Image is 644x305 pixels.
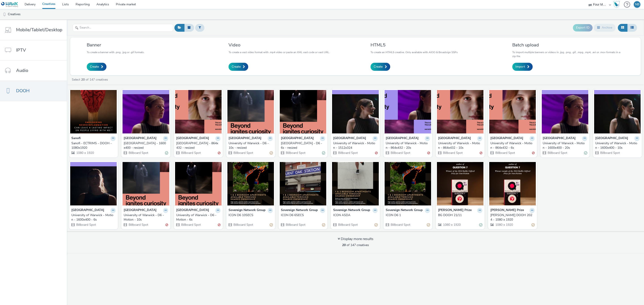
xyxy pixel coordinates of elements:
span: Import [515,65,525,69]
span: Billboard Spot [600,151,620,155]
div: ICON D6 10SECS [229,213,271,217]
div: Partially valid [270,222,273,227]
a: Create [229,63,248,71]
strong: [GEOGRAPHIC_DATA] [124,136,157,141]
a: [GEOGRAPHIC_DATA] - 864x432 - resized [176,141,220,150]
h3: Banner [87,42,144,48]
strong: [GEOGRAPHIC_DATA] [124,208,157,213]
div: University of Warwick - Motion - 1600x400 - 6s [71,213,114,222]
img: University of Warwick - Motion - 1600x400 - 6s visual [70,162,117,205]
a: ICON D6 6SECS [281,213,325,217]
img: University of Warwick - Motion - 1512x324 visual [332,90,379,134]
strong: [GEOGRAPHIC_DATA] [281,136,314,141]
strong: [GEOGRAPHIC_DATA] [438,136,471,141]
a: University of Warwick - Motion - 864x432 - 6s [490,141,535,150]
img: ICON D6 6SECS visual [280,162,326,205]
h3: Batch upload [512,42,624,48]
p: To create a banner with .png, .jpg or .gif formats. [87,50,144,54]
img: University of Warwick - Motion - 864x432 - 20s visual [385,90,431,134]
strong: [GEOGRAPHIC_DATA] [490,136,523,141]
a: Select of 147 creatives [71,77,110,82]
img: undefined Logo [1,2,18,7]
img: University of Warwick - Motion - 1600x400 - 10s visual [594,90,641,134]
span: Create [374,65,383,69]
img: University of Warwick - Motion - 864x432 - 6s visual [489,90,536,134]
span: Billboard Spot [233,151,253,155]
a: University of Warwick - Motion - 1600x400 - 20s [543,141,587,150]
span: Billboard Spot [285,223,305,227]
a: University of Warwick - Motion - 1512x324 [333,141,377,150]
span: Billboard Spot [181,223,201,227]
strong: [GEOGRAPHIC_DATA] [176,208,209,213]
strong: Sovereign Network Group [386,208,423,213]
span: Billboard Spot [285,151,305,155]
div: University of Warwick - Motion - 1600x400 - 10s [595,141,638,150]
strong: [GEOGRAPHIC_DATA] [543,136,576,141]
a: [GEOGRAPHIC_DATA] - 1600x400 - resized [124,141,168,150]
div: ICON ASDA [333,213,376,217]
strong: Sovereign Network Group [333,208,370,213]
span: 1080 x 1920 [76,151,94,155]
a: Create [371,63,390,71]
span: Billboard Spot [128,151,148,155]
strong: [GEOGRAPHIC_DATA] [333,136,366,141]
strong: Sovereign Network Group [229,208,265,213]
a: University of Warwick - D6 - Motion - 10s [124,213,168,222]
div: Sanofi - ECTRIMS - DOOH - 1080x1920 [71,141,114,150]
button: Table [627,24,637,31]
a: Hawk Academy [613,1,622,8]
div: Valid [479,222,482,227]
img: Baillie Gifford DOOH 2024 - 1080 x 1920 visual [489,162,536,205]
div: University of Warwick - Motion - 864x432 - 10s [438,141,481,150]
img: University of Warwick - D6 - 6s - resized visual [280,90,326,134]
strong: Sanofi [71,136,81,141]
div: Invalid [165,222,168,227]
div: Invalid [375,150,378,155]
div: [PERSON_NAME] DOOH 2024 - 1080 x 1920 [490,213,533,222]
span: Billboard Spot [181,151,201,155]
div: Partially valid [375,222,378,227]
div: ICON D6 1 [386,213,428,217]
a: [GEOGRAPHIC_DATA] - D6 - 6s - resized [281,141,325,150]
span: Billboard Spot [128,223,148,227]
div: University of Warwick - D6 - Motion - 10s [124,213,166,222]
a: University of Warwick - Motion - 864x432 - 10s [438,141,482,150]
strong: [GEOGRAPHIC_DATA] [595,136,628,141]
h3: Video [229,42,330,48]
a: BG DOOH 21/11 [438,213,482,217]
span: Billboard Spot [390,151,410,155]
div: University of Warwick - Motion - 1512x324 [333,141,376,150]
span: Billboard Spot [233,223,253,227]
div: ICON D6 6SECS [281,213,323,217]
img: Hawk Academy [613,1,620,8]
img: University of Warwick - D6 - 10s - resized visual [227,90,274,134]
img: Sanofi - ECTRIMS - DOOH - 1080x1920 visual [70,90,117,134]
p: To create an HTML5 creative. Only available with AIOO & Broadsign SSPs [371,50,458,54]
div: Invalid [480,150,482,155]
div: Invalid [532,150,535,155]
span: Billboard Spot [338,151,358,155]
img: dooh [2,12,7,17]
img: University of Warwick - 864x432 - resized visual [175,90,222,134]
strong: 20 [81,77,85,82]
a: University of Warwick - D6 - 10s - resized [229,141,273,150]
div: BG DOOH 21/11 [438,213,481,217]
a: University of Warwick - Motion - 1600x400 - 6s [71,213,116,222]
div: University of Warwick - D6 - 10s - resized [229,141,271,150]
span: Billboard Spot [547,151,567,155]
img: ICON D6 10SECS visual [227,162,274,205]
input: Search... [73,24,173,32]
div: Invalid [218,222,220,227]
div: Invalid [218,150,220,155]
img: University of Warwick - Motion - 864x432 - 10s visual [437,90,483,134]
a: ICON D6 1 [386,213,430,217]
div: Partially valid [270,150,273,155]
a: University of Warwick - Motion - 1600x400 - 10s [595,141,640,150]
span: Billboard Spot [76,223,96,227]
img: University of Warwick - D6 - Motion - 6s visual [175,162,222,205]
p: To create a vast video format with .mp4 video or paste an XML vast code or vast URL. [229,50,330,54]
strong: [GEOGRAPHIC_DATA] [386,136,419,141]
button: Archive [594,24,616,31]
p: To import multiple banners or videos in .jpg, .png, .gif, .mpg, .mp4, .avi or .mov formats in a z... [512,50,624,58]
strong: [GEOGRAPHIC_DATA] [176,136,209,141]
